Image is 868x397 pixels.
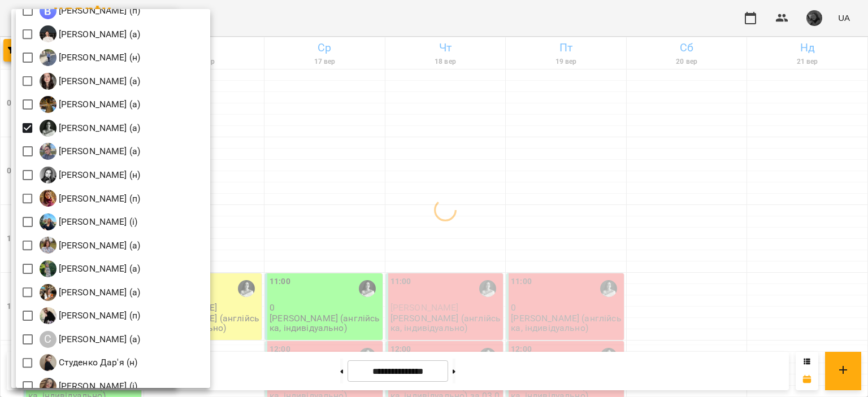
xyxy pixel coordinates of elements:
div: Названова Марія Олегівна (а) [40,73,141,90]
a: С Студенко Дар'я (н) [40,354,138,371]
p: [PERSON_NAME] (а) [57,98,141,111]
div: Студенко Дар'я (н) [40,354,138,371]
div: Семенюк Таїсія Олександрівна (а) [40,284,141,301]
div: Мірошник Михайло Павлович (а) [40,25,141,42]
div: Софія Рачинська (п) [40,307,141,324]
img: О [40,120,57,137]
div: Романишин Юлія (а) [40,237,141,254]
p: [PERSON_NAME] (а) [57,145,141,158]
img: С [40,307,57,324]
a: С [PERSON_NAME] (а) [40,331,141,348]
p: [PERSON_NAME] (п) [57,192,141,206]
a: О [PERSON_NAME] (а) [40,120,141,137]
img: П [40,167,57,184]
p: Студенко Дар'я (н) [57,356,138,369]
img: М [40,25,57,42]
a: Р [PERSON_NAME] (а) [40,260,141,277]
a: С [PERSON_NAME] (а) [40,284,141,301]
p: [PERSON_NAME] (а) [57,75,141,88]
a: П [PERSON_NAME] (а) [40,143,141,160]
div: Першина Валерія Андріївна (н) [40,167,141,184]
a: Р [PERSON_NAME] (а) [40,237,141,254]
a: С [PERSON_NAME] (п) [40,307,141,324]
img: С [40,354,57,371]
a: П [PERSON_NAME] (п) [40,190,141,207]
div: Павленко Світлана (а) [40,143,141,160]
div: Мірошніченко Вікторія Сергіївна (н) [40,49,141,66]
p: [PERSON_NAME] (п) [57,4,141,18]
img: Р [40,260,57,277]
div: Поліщук Анна Сергіївна (і) [40,213,138,230]
a: Н [PERSON_NAME] (а) [40,73,141,90]
img: Н [40,96,57,113]
p: [PERSON_NAME] (н) [57,51,141,64]
div: Стецюк Ілона (а) [40,331,141,348]
img: М [40,49,57,66]
img: С [40,378,57,395]
p: [PERSON_NAME] (а) [57,262,141,276]
p: [PERSON_NAME] (а) [57,333,141,346]
p: [PERSON_NAME] (а) [57,121,141,135]
img: П [40,143,57,160]
a: М [PERSON_NAME] (а) [40,25,141,42]
img: П [40,213,57,230]
a: С [PERSON_NAME] (і) [40,378,138,395]
a: М [PERSON_NAME] (н) [40,49,141,66]
div: С [40,331,57,348]
img: С [40,284,57,301]
a: П [PERSON_NAME] (і) [40,213,138,230]
p: [PERSON_NAME] (і) [57,379,138,393]
img: М [40,2,57,19]
img: Р [40,237,57,254]
p: [PERSON_NAME] (п) [57,309,141,322]
a: Н [PERSON_NAME] (а) [40,96,141,113]
div: Суліковська Катерина Петрівна (і) [40,378,138,395]
p: [PERSON_NAME] (а) [57,286,141,299]
div: Ряба Надія Федорівна (а) [40,260,141,277]
img: П [40,190,57,207]
p: [PERSON_NAME] (н) [57,168,141,182]
p: [PERSON_NAME] (і) [57,215,138,229]
p: [PERSON_NAME] (а) [57,239,141,252]
a: М [PERSON_NAME] (п) [40,2,141,19]
p: [PERSON_NAME] (а) [57,28,141,41]
img: Н [40,73,57,90]
a: П [PERSON_NAME] (н) [40,167,141,184]
div: Михайлюк Владислав Віталійович (п) [40,2,141,19]
div: Наливайко Максим (а) [40,96,141,113]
